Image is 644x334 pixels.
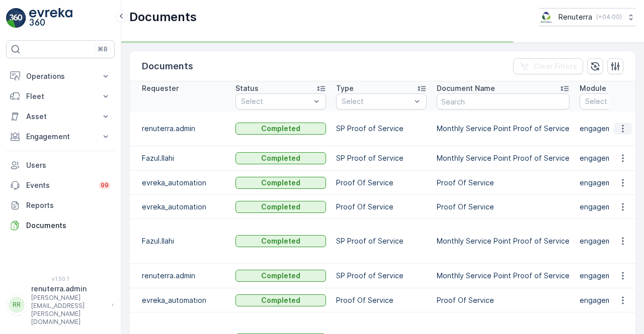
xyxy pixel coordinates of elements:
[336,178,427,188] p: Proof Of Service
[31,294,107,326] p: [PERSON_NAME][EMAIL_ADDRESS][PERSON_NAME][DOMAIN_NAME]
[6,276,115,282] span: v 1.50.1
[31,284,107,294] p: renuterra.admin
[29,8,72,28] img: logo_light-DOdMpM7g.png
[336,295,427,305] p: Proof Of Service
[437,271,570,281] p: Monthly Service Point Proof of Service
[6,215,115,236] a: Documents
[26,220,111,231] p: Documents
[26,200,111,210] p: Reports
[558,12,592,22] p: Renuterra
[596,13,622,21] p: ( +04:00 )
[235,201,326,213] button: Completed
[539,12,554,23] img: Screenshot_2024-07-26_at_13.33.01.png
[437,93,570,109] input: Search
[9,297,25,313] div: RR
[235,152,326,164] button: Completed
[513,58,583,74] button: Clear Filters
[241,96,310,106] p: Select
[142,153,225,163] p: Fazul.Ilahi
[142,178,225,188] p: evreka_automation
[261,295,300,305] p: Completed
[437,83,495,93] p: Document Name
[101,181,109,189] p: 99
[336,202,427,212] p: Proof Of Service
[336,83,354,93] p: Type
[261,153,300,163] p: Completed
[6,127,115,147] button: Engagement
[98,45,108,53] p: ⌘B
[6,66,115,86] button: Operations
[6,195,115,215] a: Reports
[142,202,225,212] p: evreka_automation
[26,132,95,142] p: Engagement
[261,178,300,188] p: Completed
[142,271,225,281] p: renuterra.admin
[235,270,326,282] button: Completed
[6,155,115,175] a: Users
[261,271,300,281] p: Completed
[533,61,577,71] p: Clear Filters
[142,124,225,134] p: renuterra.admin
[142,59,193,73] p: Documents
[261,202,300,212] p: Completed
[336,124,427,134] p: SP Proof of Service
[261,124,300,134] p: Completed
[26,91,95,101] p: Fleet
[6,8,26,28] img: logo
[235,83,259,93] p: Status
[437,178,570,188] p: Proof Of Service
[6,106,115,127] button: Asset
[26,112,95,122] p: Asset
[342,96,411,106] p: Select
[26,160,111,170] p: Users
[437,124,570,134] p: Monthly Service Point Proof of Service
[129,9,197,25] p: Documents
[26,71,95,81] p: Operations
[437,153,570,163] p: Monthly Service Point Proof of Service
[336,271,427,281] p: SP Proof of Service
[6,175,115,195] a: Events99
[437,202,570,212] p: Proof Of Service
[142,83,179,93] p: Requester
[336,153,427,163] p: SP Proof of Service
[235,235,326,247] button: Completed
[437,236,570,246] p: Monthly Service Point Proof of Service
[336,236,427,246] p: SP Proof of Service
[142,236,225,246] p: Fazul.Ilahi
[142,295,225,305] p: evreka_automation
[235,177,326,189] button: Completed
[261,236,300,246] p: Completed
[437,295,570,305] p: Proof Of Service
[26,180,93,190] p: Events
[539,8,636,26] button: Renuterra(+04:00)
[235,294,326,306] button: Completed
[6,86,115,106] button: Fleet
[235,123,326,135] button: Completed
[6,284,115,326] button: RRrenuterra.admin[PERSON_NAME][EMAIL_ADDRESS][PERSON_NAME][DOMAIN_NAME]
[580,83,606,93] p: Module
